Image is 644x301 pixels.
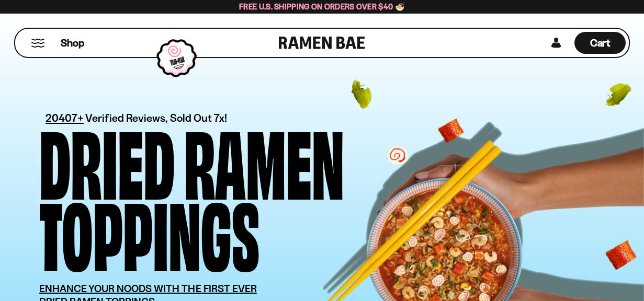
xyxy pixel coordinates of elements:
[239,2,405,11] span: Free U.S. Shipping on Orders over $40 🍜
[61,36,84,50] span: Shop
[590,37,611,49] span: Cart
[61,32,84,54] a: Shop
[39,123,175,195] div: Dried
[31,39,45,48] button: Mobile Menu Trigger
[184,123,344,195] div: Ramen
[574,29,626,57] div: Cart
[39,195,259,267] div: Toppings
